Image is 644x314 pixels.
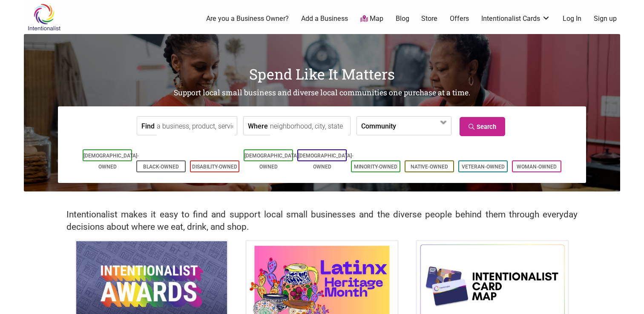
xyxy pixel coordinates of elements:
a: Woman-Owned [517,164,557,170]
a: Log In [563,14,581,23]
h2: Support local small business and diverse local communities one purchase at a time. [24,88,620,98]
a: Store [421,14,437,23]
a: Disability-Owned [192,164,237,170]
input: neighborhood, city, state [270,117,348,136]
a: Intentionalist Cards [481,14,550,23]
a: Map [360,14,383,24]
a: Add a Business [301,14,348,23]
a: [DEMOGRAPHIC_DATA]-Owned [298,153,354,170]
a: Are you a Business Owner? [206,14,289,23]
label: Find [141,117,155,135]
a: Search [460,117,505,136]
a: [DEMOGRAPHIC_DATA]-Owned [83,153,139,170]
label: Community [361,117,396,135]
a: Black-Owned [143,164,179,170]
a: Blog [396,14,409,23]
input: a business, product, service [157,117,235,136]
img: Intentionalist [24,3,64,31]
a: Sign up [594,14,617,23]
h1: Spend Like It Matters [24,64,620,84]
h2: Intentionalist makes it easy to find and support local small businesses and the diverse people be... [66,208,578,233]
a: Minority-Owned [354,164,397,170]
a: Veteran-Owned [462,164,505,170]
a: [DEMOGRAPHIC_DATA]-Owned [244,153,300,170]
a: Offers [450,14,469,23]
label: Where [248,117,268,135]
a: Native-Owned [411,164,448,170]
